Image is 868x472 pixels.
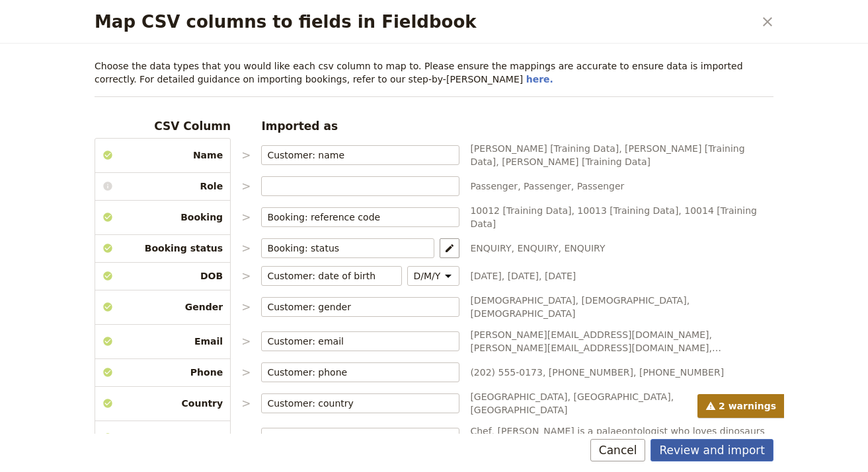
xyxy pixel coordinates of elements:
[697,394,784,418] span: 2 warnings
[241,299,251,315] p: >
[241,364,251,380] p: >
[470,390,773,417] span: [GEOGRAPHIC_DATA], [GEOGRAPHIC_DATA], [GEOGRAPHIC_DATA]
[95,335,231,348] span: Email
[267,366,440,379] input: ​Clear input
[440,238,459,258] button: Map statuses
[95,242,231,255] span: Booking status
[267,300,440,314] input: ​Clear input
[443,366,454,379] span: ​
[470,142,773,168] span: [PERSON_NAME] [Training Data], [PERSON_NAME] [Training Data], [PERSON_NAME] [Training Data]
[267,211,440,224] input: ​Clear input
[95,149,231,162] span: Name
[267,269,383,283] input: ​Clear input
[241,268,251,284] p: >
[267,431,440,444] input: ​Clear input
[470,242,773,255] span: ENQUIRY, ENQUIRY, ENQUIRY
[95,269,231,283] span: DOB
[470,328,773,354] span: [PERSON_NAME][EMAIL_ADDRESS][DOMAIN_NAME], [PERSON_NAME][EMAIL_ADDRESS][DOMAIN_NAME], [PERSON_NAM...
[418,242,428,255] span: ​
[267,149,440,162] input: ​Clear input
[95,59,773,86] p: Choose the data types that you would like each csv column to map to. Please ensure the mappings a...
[241,178,251,194] p: >
[470,204,773,230] span: 10012 [Training Data], 10013 [Training Data], 10014 [Training Data]
[651,439,773,461] button: Review and import
[241,240,251,256] p: >
[241,333,251,349] p: >
[443,335,454,348] span: ​
[470,424,773,451] span: Chef, [PERSON_NAME] is a palaeontologist who loves dinosaurs and science. He works at a museum an...
[470,294,773,320] span: [DEMOGRAPHIC_DATA], [DEMOGRAPHIC_DATA], [DEMOGRAPHIC_DATA]
[95,12,754,32] h2: Map CSV columns to fields in Fieldbook
[241,147,251,163] p: >
[470,180,773,193] span: Passenger, Passenger, Passenger
[267,242,415,255] input: ​Clear input
[443,300,454,314] span: ​
[95,366,231,379] span: Phone
[443,149,454,162] span: ​
[443,431,454,444] span: ​
[470,366,773,379] span: (202) 555-0173, [PHONE_NUMBER], [PHONE_NUMBER]
[385,269,396,283] span: ​
[241,209,251,225] p: >
[267,335,440,348] input: ​Clear input
[241,430,251,446] p: >
[526,74,553,84] a: here.
[95,118,231,134] h3: CSV Column
[95,211,231,224] span: Booking
[95,300,231,314] span: Gender
[443,211,454,224] span: ​
[95,180,231,193] span: Role
[261,118,459,134] h3: Imported as
[590,439,646,461] button: Cancel
[95,431,231,444] span: Biography
[470,269,773,283] span: [DATE], [DATE], [DATE]
[756,11,779,33] button: Close dialog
